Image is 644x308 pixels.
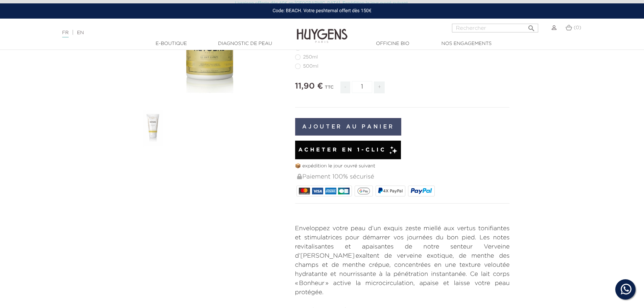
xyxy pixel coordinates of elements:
[295,64,327,69] label: 500ml
[62,30,69,38] a: FR
[574,25,581,30] span: (0)
[340,81,350,93] span: -
[295,118,402,136] button: Ajouter au panier
[325,188,336,194] img: AMEX
[211,40,279,47] a: Diagnostic de peau
[312,188,323,194] img: VISA
[296,170,510,184] div: Paiement 100% sécurisé
[325,80,334,98] div: TTC
[138,40,205,47] a: E-Boutique
[359,40,427,47] a: Officine Bio
[295,224,510,297] p: Enveloppez votre peau d’un exquis zeste miellé aux vertus tonifiantes et stimulatrices pour démar...
[357,188,370,194] img: google_pay
[352,81,372,93] input: Quantité
[77,30,84,35] a: EN
[295,163,510,170] p: 📦 expédition le jour ouvré suivant
[295,54,326,60] label: 250ml
[338,188,349,194] img: CB_NATIONALE
[299,188,310,194] img: MASTERCARD
[525,22,538,31] button: 
[297,174,302,179] img: Paiement 100% sécurisé
[383,189,403,193] span: 4X PayPal
[297,18,348,44] img: Huygens
[374,81,385,93] span: +
[433,40,500,47] a: Nos engagements
[452,24,538,32] input: Rechercher
[295,82,323,90] span: 11,90 €
[59,29,263,37] div: |
[527,22,535,30] i: 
